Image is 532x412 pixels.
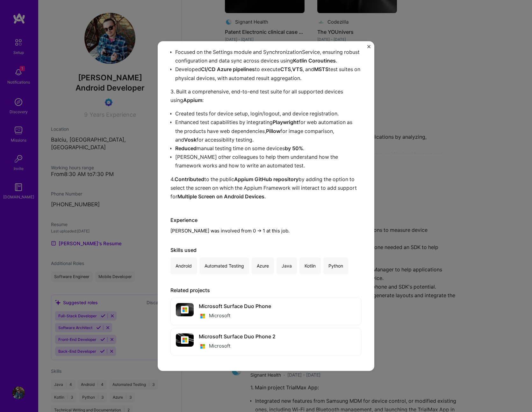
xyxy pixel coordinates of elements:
button: Close [367,45,370,52]
div: Experience [170,217,362,224]
img: Company logo [199,342,206,350]
div: Azure [252,257,274,274]
img: cover [176,333,194,347]
div: Microsoft Surface Duo Phone [199,303,271,310]
div: Microsoft Surface Duo Phone 2 [199,333,276,340]
div: Python [323,257,348,274]
div: Microsoft [209,312,230,320]
img: cover [176,303,194,316]
div: Android [170,257,197,274]
div: Skills used [170,247,362,254]
img: Company logo [181,306,189,313]
div: [PERSON_NAME] was involved from 0 -> 1 at this job. [170,217,362,234]
div: Related projects [170,287,362,294]
div: Kotlin [299,257,321,274]
div: Automated Testing [199,257,249,274]
div: Java [277,257,297,274]
img: Company logo [181,336,189,344]
div: Microsoft [209,342,230,350]
img: Company logo [199,312,206,320]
